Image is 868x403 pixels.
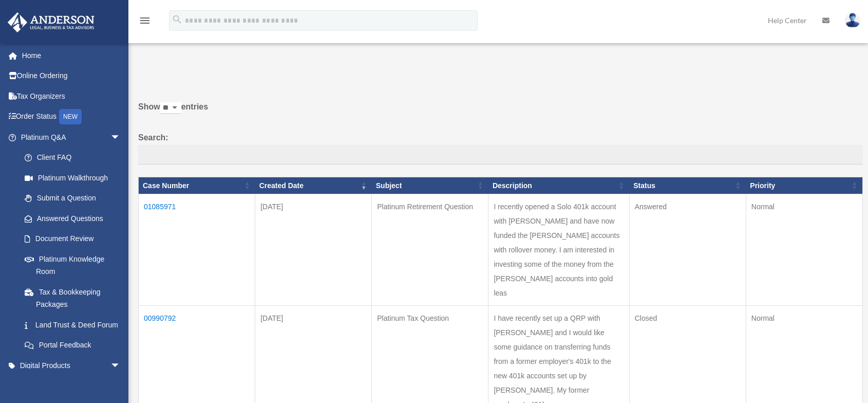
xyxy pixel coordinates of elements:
select: Showentries [160,102,181,114]
td: Answered [629,194,746,306]
img: User Pic [845,13,860,28]
a: Tax Organizers [7,86,136,106]
a: menu [139,18,151,27]
th: Subject: activate to sort column ascending [372,177,488,194]
a: Platinum Knowledge Room [14,249,131,282]
a: Document Review [14,229,131,249]
label: Search: [138,131,863,164]
input: Search: [138,145,863,164]
a: Tax & Bookkeeping Packages [14,282,131,315]
th: Priority: activate to sort column ascending [746,177,862,194]
span: arrow_drop_down [110,127,131,148]
a: Platinum Walkthrough [14,168,131,188]
a: Digital Productsarrow_drop_down [7,355,136,376]
i: menu [139,14,151,27]
td: Normal [746,194,862,306]
a: Client FAQ [14,148,131,168]
a: Submit a Question [14,188,131,209]
th: Created Date: activate to sort column ascending [255,177,372,194]
span: arrow_drop_down [110,355,131,376]
th: Case Number: activate to sort column ascending [139,177,255,194]
th: Status: activate to sort column ascending [629,177,746,194]
a: Online Ordering [7,66,136,86]
td: Platinum Retirement Question [372,194,488,306]
a: Portal Feedback [14,335,131,356]
div: NEW [59,109,82,124]
img: Anderson Advisors Platinum Portal [5,12,98,32]
a: Home [7,45,136,66]
label: Show entries [138,100,863,124]
i: search [172,14,183,25]
td: 01085971 [139,194,255,306]
td: [DATE] [255,194,372,306]
a: Land Trust & Deed Forum [14,315,131,335]
a: Platinum Q&Aarrow_drop_down [7,127,131,148]
a: Order StatusNEW [7,106,136,127]
a: Answered Questions [14,208,126,229]
td: I recently opened a Solo 401k account with [PERSON_NAME] and have now funded the [PERSON_NAME] ac... [488,194,629,306]
th: Description: activate to sort column ascending [488,177,629,194]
